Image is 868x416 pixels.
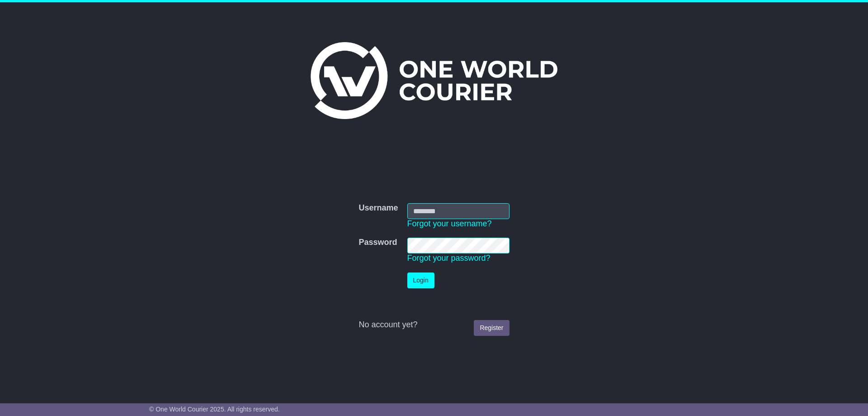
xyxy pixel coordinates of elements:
label: Password [359,238,397,248]
img: One World [311,42,557,119]
a: Register [474,320,509,336]
span: © One World Courier 2025. All rights reserved. [149,406,280,413]
label: Username [359,203,398,213]
div: No account yet? [359,320,509,330]
button: Login [407,273,434,288]
a: Forgot your password? [407,253,491,263]
a: Forgot your username? [407,219,492,228]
